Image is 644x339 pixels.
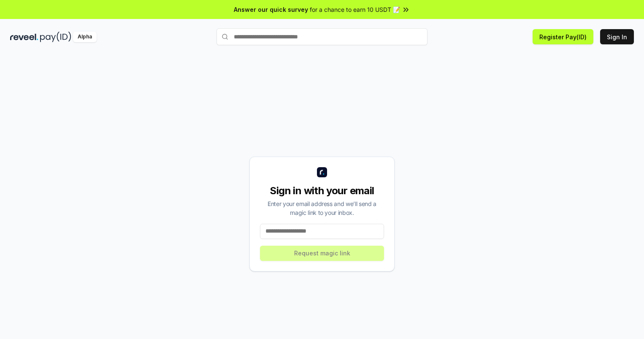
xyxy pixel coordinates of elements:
img: pay_id [40,32,71,42]
img: logo_small [317,167,327,177]
button: Register Pay(ID) [533,29,593,44]
div: Sign in with your email [260,184,384,198]
span: for a chance to earn 10 USDT 📝 [310,5,400,14]
button: Sign In [600,29,634,44]
img: reveel_dark [10,32,38,42]
span: Answer our quick survey [234,5,308,14]
div: Enter your email address and we’ll send a magic link to your inbox. [260,199,384,217]
div: Alpha [73,32,97,42]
